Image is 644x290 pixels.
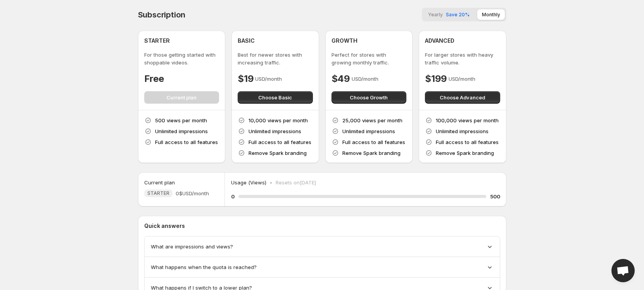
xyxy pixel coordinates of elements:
p: Perfect for stores with growing monthly traffic. [331,51,407,66]
span: Choose Basic [258,94,292,101]
p: Remove Spark branding [342,149,401,157]
span: Yearly [428,12,443,17]
p: Unlimited impressions [342,127,395,135]
button: Choose Growth [331,91,407,104]
button: Monthly [477,9,505,20]
span: Choose Growth [350,94,388,101]
p: For larger stores with heavy traffic volume. [425,51,500,66]
span: What are impressions and views? [151,243,233,250]
p: 500 views per month [155,116,207,124]
h4: BASIC [238,37,255,45]
span: What happens when the quota is reached? [151,263,257,271]
h5: 0 [231,193,235,200]
span: Save 20% [446,12,470,17]
span: Choose Advanced [440,94,485,101]
h4: $19 [238,73,254,85]
h4: GROWTH [331,37,357,45]
h4: STARTER [144,37,170,45]
button: Choose Basic [238,91,313,104]
div: Open chat [611,259,635,282]
p: USD/month [255,75,282,83]
button: YearlySave 20% [423,9,474,20]
p: 100,000 views per month [436,116,499,124]
p: Best for newer stores with increasing traffic. [238,51,313,66]
p: Full access to all features [342,138,405,146]
h4: $199 [425,73,447,85]
h5: Current plan [144,179,175,186]
p: Remove Spark branding [436,149,494,157]
p: Full access to all features [436,138,499,146]
p: 10,000 views per month [249,116,308,124]
p: USD/month [352,75,378,83]
h4: $49 [331,73,350,85]
p: Full access to all features [249,138,311,146]
p: Full access to all features [155,138,218,146]
p: Quick answers [144,222,500,230]
p: For those getting started with shoppable videos. [144,51,219,66]
button: Choose Advanced [425,91,500,104]
p: Resets on [DATE] [276,179,316,186]
p: 25,000 views per month [342,116,402,124]
span: 0$ USD/month [176,189,209,197]
p: USD/month [449,75,475,83]
p: Remove Spark branding [249,149,307,157]
p: Usage (Views) [231,179,266,186]
p: • [269,179,273,186]
span: STARTER [147,190,169,196]
h4: ADVANCED [425,37,454,45]
p: Unlimited impressions [249,127,301,135]
h4: Free [144,73,164,85]
h4: Subscription [138,10,186,19]
p: Unlimited impressions [436,127,489,135]
h5: 500 [490,193,500,200]
p: Unlimited impressions [155,127,208,135]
